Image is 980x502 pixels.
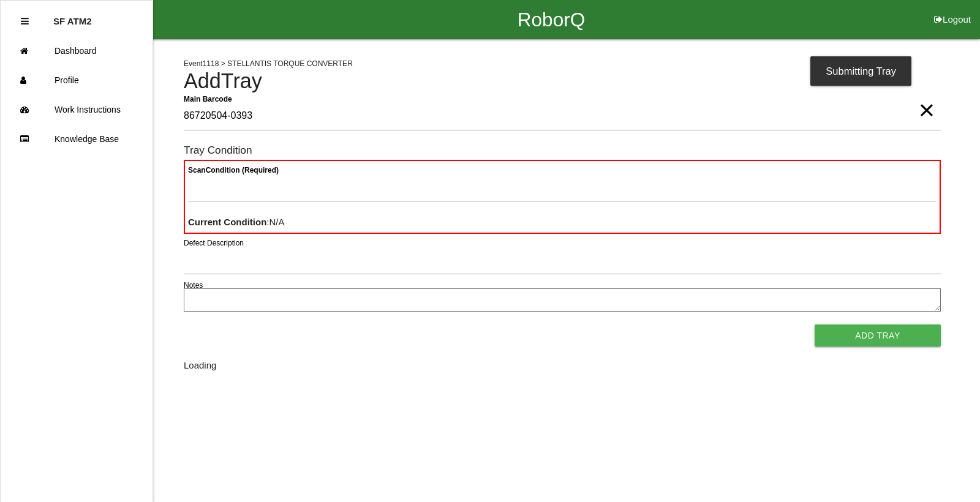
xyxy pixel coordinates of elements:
[188,166,279,174] b: Scan Condition (Required)
[919,86,935,110] span: Clear Input
[184,102,941,130] input: Required
[184,94,232,103] b: Main Barcode
[184,59,353,68] span: Event 1118 > STELLANTIS TORQUE CONVERTER
[1,124,153,154] a: Knowledge Base
[184,70,941,93] h4: Add Tray
[188,217,266,227] b: Current Condition
[184,359,941,373] div: Loading
[188,217,285,227] span: : N/A
[21,7,29,36] div: Close
[184,144,941,156] h6: Tray Condition
[1,95,153,124] a: Work Instructions
[53,7,92,26] p: SF ATM2
[184,280,203,291] label: Notes
[810,56,911,86] div: Submitting Tray
[1,36,153,66] a: Dashboard
[1,66,153,95] a: Profile
[184,238,244,249] label: Defect Description
[815,324,941,347] button: Add Tray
